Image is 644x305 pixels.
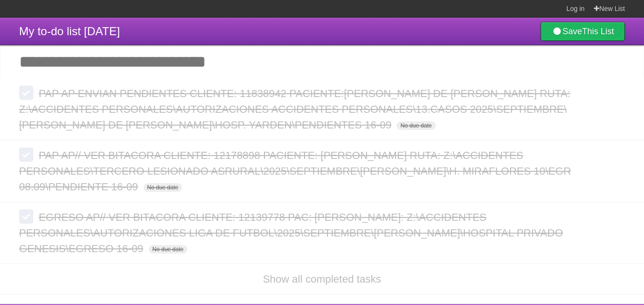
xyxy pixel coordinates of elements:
label: Done [19,86,33,100]
label: Done [19,148,33,162]
span: EGRESO AP// VER BITACORA CLIENTE: 12139778 PAC: [PERSON_NAME]: Z:\ACCIDENTES PERSONALES\AUTORIZAC... [19,211,563,255]
span: No due date [149,245,187,254]
label: Done [19,209,33,224]
span: PAP AP// VER BITACORA CLIENTE: 12178898 PACIENTE: [PERSON_NAME] RUTA: Z:\ACCIDENTES PERSONALES\TE... [19,149,571,193]
span: My to-do list [DATE] [19,25,120,38]
span: PAP AP ENVIAN PENDIENTES CLIENTE: 11838942 PACIENTE:[PERSON_NAME] DE [PERSON_NAME] RUTA: Z:\ACCID... [19,88,571,131]
a: Show all completed tasks [263,273,381,285]
span: No due date [143,183,182,192]
b: This List [582,27,614,36]
a: SaveThis List [541,22,625,41]
span: No due date [397,121,435,130]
